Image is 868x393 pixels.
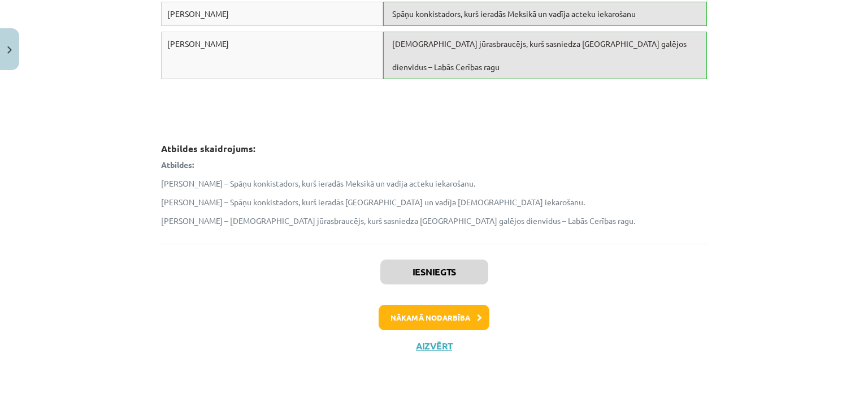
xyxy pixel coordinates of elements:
strong: Atbildes: [161,159,194,170]
button: Nākamā nodarbība [379,305,489,331]
div: Spāņu konkistadors, kurš ieradās Meksikā un vadīja acteku iekarošanu [383,2,707,26]
p: [PERSON_NAME] – [DEMOGRAPHIC_DATA] jūrasbraucējs, kurš sasniedza [GEOGRAPHIC_DATA] galējos dienvi... [161,215,707,227]
div: [PERSON_NAME] [161,2,383,26]
div: [PERSON_NAME] [161,32,383,79]
button: Aizvērt [413,340,455,352]
p: [PERSON_NAME] – Spāņu konkistadors, kurš ieradās Meksikā un vadīja acteku iekarošanu. [161,178,707,189]
button: Iesniegts [380,260,488,284]
div: [DEMOGRAPHIC_DATA] jūrasbraucējs, kurš sasniedza [GEOGRAPHIC_DATA] galējos dienvidus – Labās Cerī... [383,32,707,79]
img: icon-close-lesson-0947bae3869378f0d4975bcd49f059093ad1ed9edebbc8119c70593378902aed.svg [7,46,12,54]
p: [PERSON_NAME] – Spāņu konkistadors, kurš ieradās [GEOGRAPHIC_DATA] un vadīja [DEMOGRAPHIC_DATA] i... [161,196,707,208]
h3: Atbildes skaidrojums: [161,135,707,156]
